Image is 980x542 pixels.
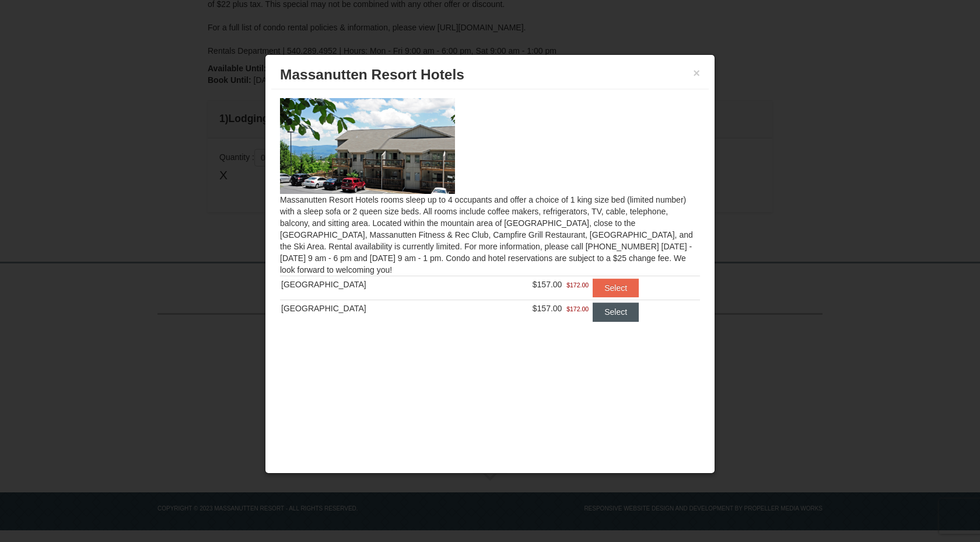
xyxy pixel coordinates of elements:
[281,279,464,290] div: [GEOGRAPHIC_DATA]
[533,304,562,313] span: $157.00
[281,303,464,314] div: [GEOGRAPHIC_DATA]
[280,67,464,82] span: Massanutten Resort Hotels
[533,280,562,289] span: $157.00
[593,303,639,321] button: Select
[566,279,589,291] span: $172.00
[280,98,455,194] img: 19219026-1-e3b4ac8e.jpg
[566,303,589,315] span: $172.00
[693,67,700,79] button: ×
[593,279,639,297] button: Select
[271,89,709,345] div: Massanutten Resort Hotels rooms sleep up to 4 occupants and offer a choice of 1 king size bed (li...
